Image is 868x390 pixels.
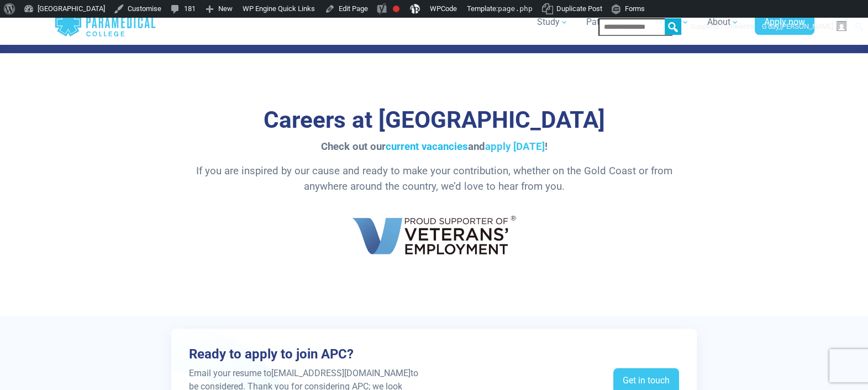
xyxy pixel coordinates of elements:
[580,7,640,38] a: Pathways
[111,106,757,134] h3: Careers at [GEOGRAPHIC_DATA]
[321,141,548,153] span: Check out our and !
[530,7,575,38] a: Study
[196,165,672,193] span: If you are inspired by our cause and ready to make your contribution, whether on the Gold Coast o...
[780,22,833,30] span: [PERSON_NAME]
[485,141,545,153] a: apply [DATE]
[498,4,533,13] span: page.php
[189,346,427,362] h3: Ready to apply to join APC?
[393,6,399,12] div: Focus keyphrase not set
[758,18,851,35] a: G'day,
[687,18,758,35] a: Suspend Transients
[386,141,468,153] a: current vacancies
[54,4,156,40] a: Australian Paramedical College
[340,203,528,267] img: Proud Supporters of Veterans' Employment Australian Paramedical College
